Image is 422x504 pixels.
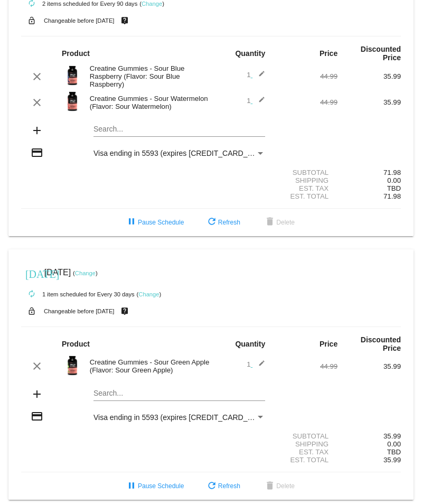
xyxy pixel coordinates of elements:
div: 35.99 [337,432,401,440]
strong: Quantity [235,49,265,58]
a: Change [75,270,96,276]
div: Est. Tax [274,448,337,456]
div: Subtotal [274,432,337,440]
span: 0.00 [387,440,401,448]
mat-icon: pause [125,216,138,229]
small: ( ) [137,291,162,297]
span: 0.00 [387,176,401,184]
mat-icon: refresh [205,216,218,229]
mat-select: Payment Method [93,413,265,422]
span: Refresh [205,219,240,226]
mat-icon: refresh [205,480,218,493]
img: Image-1-Creatine-Gummies-SBR-1000Xx1000.png [62,65,83,86]
small: Changeable before [DATE] [44,17,115,24]
span: TBD [387,184,401,192]
div: 71.98 [337,169,401,176]
button: Delete [255,477,303,496]
div: Est. Tax [274,184,337,192]
strong: Discounted Price [361,335,401,352]
input: Search... [93,389,265,398]
span: 1 [247,97,265,105]
small: ( ) [73,270,98,276]
mat-icon: delete [264,216,276,229]
div: 44.99 [274,98,337,106]
span: Refresh [205,482,240,490]
div: Est. Total [274,456,337,464]
mat-icon: autorenew [25,288,38,301]
strong: Product [62,340,90,348]
div: 35.99 [337,362,401,370]
span: Delete [264,482,295,490]
strong: Quantity [235,340,265,348]
button: Pause Schedule [117,213,192,232]
mat-icon: lock_open [25,304,38,318]
div: 44.99 [274,72,337,80]
span: 1 [247,71,265,79]
div: Creatine Gummies - Sour Watermelon (Flavor: Sour Watermelon) [85,95,211,110]
span: 71.98 [383,192,401,200]
mat-icon: credit_card [31,410,43,423]
small: ( ) [139,1,164,7]
small: 1 item scheduled for Every 30 days [21,291,135,297]
span: 35.99 [383,456,401,464]
div: 35.99 [337,72,401,80]
strong: Product [62,49,90,58]
mat-icon: pause [125,480,138,493]
span: Delete [264,219,295,226]
span: Visa ending in 5593 (expires [CREDIT_CARD_DATA]) [93,413,270,422]
mat-icon: add [31,388,43,400]
div: Est. Total [274,192,337,200]
strong: Price [320,340,337,348]
mat-icon: add [31,124,43,137]
mat-icon: credit_card [31,146,43,159]
small: 2 items scheduled for Every 90 days [21,1,137,7]
span: 1 [247,360,265,368]
mat-icon: delete [264,480,276,493]
mat-icon: clear [31,360,43,372]
mat-icon: live_help [118,14,131,27]
mat-icon: edit [252,360,265,372]
span: TBD [387,448,401,456]
strong: Discounted Price [361,45,401,62]
mat-icon: clear [31,96,43,109]
img: Image-1-Creatine-Gummies-Sour-Green-Apple-1000x1000-1.png [62,355,83,376]
mat-select: Payment Method [93,149,265,157]
mat-icon: clear [31,70,43,83]
div: 35.99 [337,98,401,106]
div: Shipping [274,176,337,184]
mat-icon: live_help [118,304,131,318]
button: Delete [255,213,303,232]
mat-icon: [DATE] [25,267,38,279]
div: Shipping [274,440,337,448]
div: 44.99 [274,362,337,370]
span: Pause Schedule [125,482,184,490]
input: Search... [93,125,265,134]
small: Changeable before [DATE] [44,308,115,314]
mat-icon: lock_open [25,14,38,27]
mat-icon: edit [252,96,265,109]
div: Creatine Gummies - Sour Blue Raspberry (Flavor: Sour Blue Raspberry) [85,64,211,88]
button: Refresh [197,477,249,496]
div: Subtotal [274,169,337,176]
span: Visa ending in 5593 (expires [CREDIT_CARD_DATA]) [93,149,270,157]
a: Change [142,1,162,7]
a: Change [138,291,159,297]
button: Pause Schedule [117,477,192,496]
div: Creatine Gummies - Sour Green Apple (Flavor: Sour Green Apple) [85,358,211,374]
span: Pause Schedule [125,219,184,226]
mat-icon: edit [252,70,265,83]
strong: Price [320,49,337,58]
img: Image-1-Creatine-Gummies-SW-1000Xx1000.png [62,91,83,112]
button: Refresh [197,213,249,232]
